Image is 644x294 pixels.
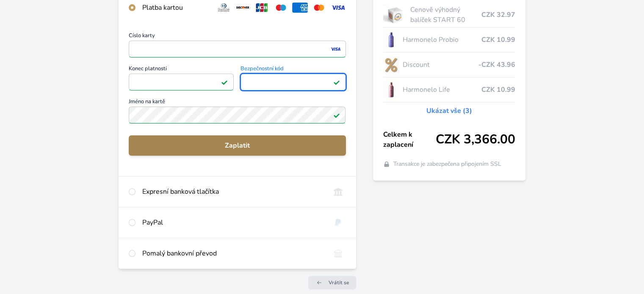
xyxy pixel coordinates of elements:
[383,29,399,50] img: CLEAN_PROBIO_se_stinem_x-lo.jpg
[402,85,481,95] span: Harmonelo Life
[133,43,342,55] iframe: Iframe pro číslo karty
[292,3,308,13] img: amex.svg
[129,33,345,41] span: Číslo karty
[133,76,230,88] iframe: Iframe pro datum vypršení platnosti
[329,279,349,286] span: Vrátit se
[216,3,232,13] img: diners.svg
[383,129,436,150] span: Celkem k zaplacení
[330,45,341,53] img: visa
[402,35,481,45] span: Harmonelo Probio
[311,3,327,13] img: mc.svg
[330,187,346,197] img: onlineBanking_CZ.svg
[135,140,339,151] span: Zaplatit
[129,99,345,107] span: Jméno na kartě
[221,79,228,85] img: Platné pole
[129,135,345,156] button: Zaplatit
[142,248,323,258] div: Pomalý bankovní převod
[478,60,515,70] span: -CZK 43.96
[426,106,472,116] a: Ukázat vše (3)
[393,160,501,168] span: Transakce je zabezpečena připojením SSL
[129,107,345,124] input: Jméno na kartěPlatné pole
[142,217,323,228] div: PayPal
[383,79,399,100] img: CLEAN_LIFE_se_stinem_x-lo.jpg
[481,85,515,95] span: CZK 10.99
[402,60,478,70] span: Discount
[481,35,515,45] span: CZK 10.99
[410,5,481,25] span: Cenově výhodný balíček START 60
[333,112,340,118] img: Platné pole
[244,76,342,88] iframe: Iframe pro bezpečnostní kód
[142,3,209,13] div: Platba kartou
[333,79,340,85] img: Platné pole
[273,3,289,13] img: maestro.svg
[383,4,407,25] img: start.jpg
[240,66,345,74] span: Bezpečnostní kód
[142,187,323,197] div: Expresní banková tlačítka
[436,132,515,147] span: CZK 3,366.00
[383,54,399,75] img: discount-lo.png
[129,66,234,74] span: Konec platnosti
[330,3,346,13] img: visa.svg
[330,248,346,258] img: bankTransfer_IBAN.svg
[481,10,515,20] span: CZK 32.97
[254,3,270,13] img: jcb.svg
[235,3,251,13] img: discover.svg
[308,276,356,289] a: Vrátit se
[330,217,346,228] img: paypal.svg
